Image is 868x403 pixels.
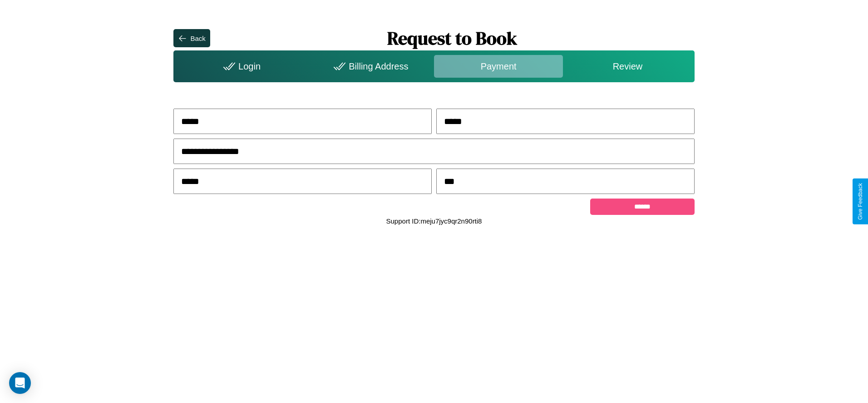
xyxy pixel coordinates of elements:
div: Back [190,35,205,42]
div: Open Intercom Messenger [9,372,31,394]
p: Support ID: meju7jyc9qr2n90rti8 [386,215,482,227]
div: Review [563,55,692,78]
div: Login [176,55,305,78]
div: Payment [434,55,563,78]
div: Billing Address [305,55,434,78]
button: Back [173,29,210,47]
div: Give Feedback [857,183,863,220]
h1: Request to Book [210,26,695,50]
